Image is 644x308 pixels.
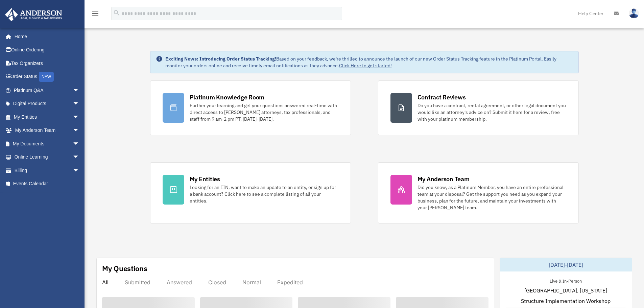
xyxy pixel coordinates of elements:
span: arrow_drop_down [73,164,86,177]
div: NEW [39,72,54,82]
div: My Entities [190,175,220,183]
div: Submitted [125,279,150,286]
span: arrow_drop_down [73,150,86,164]
div: Normal [242,279,261,286]
span: arrow_drop_down [73,97,86,111]
div: Contract Reviews [418,93,466,101]
div: Looking for an EIN, want to make an update to an entity, or sign up for a bank account? Click her... [190,184,338,204]
div: Based on your feedback, we're thrilled to announce the launch of our new Order Status Tracking fe... [165,55,573,69]
div: Do you have a contract, rental agreement, or other legal document you would like an attorney's ad... [418,102,566,122]
div: Did you know, as a Platinum Member, you have an entire professional team at your disposal? Get th... [418,184,566,211]
a: My Documentsarrow_drop_down [5,137,90,150]
i: menu [91,9,99,18]
div: [DATE]-[DATE] [500,258,632,271]
span: arrow_drop_down [73,84,86,97]
div: Further your learning and get your questions answered real-time with direct access to [PERSON_NAM... [190,102,338,122]
a: Billingarrow_drop_down [5,164,90,177]
a: Online Learningarrow_drop_down [5,150,90,164]
span: Structure Implementation Workshop [521,297,611,305]
a: Online Ordering [5,43,90,57]
a: Platinum Q&Aarrow_drop_down [5,84,90,97]
div: My Anderson Team [418,175,470,183]
a: menu [91,12,99,18]
span: [GEOGRAPHIC_DATA], [US_STATE] [524,286,607,294]
span: arrow_drop_down [73,124,86,138]
a: My Anderson Team Did you know, as a Platinum Member, you have an entire professional team at your... [378,162,579,223]
a: Home [5,30,86,43]
a: My Entities Looking for an EIN, want to make an update to an entity, or sign up for a bank accoun... [150,162,351,223]
div: My Questions [102,263,147,274]
span: arrow_drop_down [73,110,86,124]
a: Digital Productsarrow_drop_down [5,97,90,111]
div: Answered [167,279,192,286]
div: All [102,279,109,286]
a: Contract Reviews Do you have a contract, rental agreement, or other legal document you would like... [378,80,579,135]
div: Expedited [277,279,303,286]
div: Closed [208,279,226,286]
a: My Anderson Teamarrow_drop_down [5,124,90,137]
a: Events Calendar [5,177,90,191]
i: search [113,9,120,17]
strong: Exciting News: Introducing Order Status Tracking! [165,56,276,62]
a: Tax Organizers [5,56,90,70]
a: My Entitiesarrow_drop_down [5,110,90,124]
a: Order StatusNEW [5,70,90,84]
span: arrow_drop_down [73,137,86,151]
a: Click Here to get started! [339,63,392,69]
div: Live & In-Person [544,277,587,284]
div: Platinum Knowledge Room [190,93,265,101]
img: Anderson Advisors Platinum Portal [3,8,64,21]
a: Platinum Knowledge Room Further your learning and get your questions answered real-time with dire... [150,80,351,135]
img: User Pic [629,8,639,18]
